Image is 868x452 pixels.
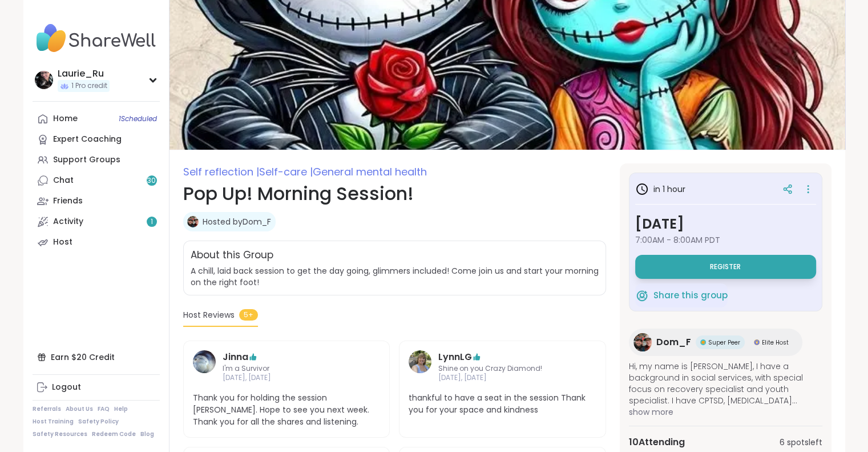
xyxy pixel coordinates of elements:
h1: Pop Up! Morning Session! [183,180,606,207]
button: Share this group [635,283,728,307]
div: Host [53,237,72,248]
span: [DATE], [DATE] [438,373,567,383]
img: Dom_F [633,333,652,351]
img: Laurie_Ru [35,71,53,89]
span: Self reflection | [183,165,259,179]
div: Laurie_Ru [58,67,110,80]
h2: About this Group [191,248,273,263]
img: LynnLG [409,350,431,373]
a: Jinna [223,350,248,364]
img: Jinna [193,350,216,373]
button: Register [635,255,816,279]
span: Super Peer [708,338,740,347]
span: thankful to have a seat in the session Thank you for your space and kindness [409,392,596,416]
a: Safety Policy [78,418,119,426]
a: Support Groups [33,150,160,170]
div: Expert Coaching [53,134,122,145]
div: Home [53,113,78,125]
a: Activity1 [33,211,160,232]
a: Friends [33,191,160,211]
span: Elite Host [762,338,789,347]
a: Logout [33,377,160,398]
span: 1 Pro credit [71,81,107,91]
a: Jinna [193,350,216,383]
span: General mental health [313,165,427,179]
span: 1 Scheduled [119,114,157,123]
a: Safety Resources [33,430,87,438]
a: Expert Coaching [33,129,160,150]
a: FAQ [98,405,110,413]
div: Activity [53,216,83,227]
span: I'm a Survivor [223,364,351,374]
span: 6 spots left [780,437,822,449]
a: Help [114,405,128,413]
a: Hosted byDom_F [203,216,271,227]
div: Chat [53,175,74,186]
span: Dom_F [656,335,691,349]
a: Dom_FDom_FSuper PeerSuper PeerElite HostElite Host [629,329,802,356]
span: Thank you for holding the session [PERSON_NAME]. Hope to see you next week. Thank you for all the... [193,392,381,428]
img: Dom_F [187,216,199,227]
span: A chill, laid back session to get the day going, glimmers included! Come join us and start your m... [191,265,599,288]
a: Referrals [33,405,61,413]
a: Host [33,232,160,253]
img: Super Peer [700,339,706,345]
span: 10 Attending [629,435,685,449]
span: 7:00AM - 8:00AM PDT [635,234,816,246]
a: Host Training [33,418,74,426]
span: Host Reviews [183,309,235,321]
img: ShareWell Nav Logo [33,18,160,58]
a: Redeem Code [92,430,136,438]
span: Register [710,262,741,271]
span: [DATE], [DATE] [223,373,351,383]
span: 5+ [239,309,258,321]
div: Logout [52,382,81,393]
div: Friends [53,195,83,207]
span: 30 [147,176,156,186]
a: LynnLG [409,350,431,383]
img: Elite Host [754,339,760,345]
span: Hi, my name is [PERSON_NAME], I have a background in social services, with special focus on recov... [629,361,822,406]
span: show more [629,406,822,418]
h3: [DATE] [635,214,816,234]
h3: in 1 hour [635,182,685,196]
a: Chat30 [33,170,160,191]
span: Shine on you Crazy Diamond! [438,364,567,374]
span: 1 [151,217,153,227]
a: LynnLG [438,350,472,364]
img: ShareWell Logomark [635,289,649,302]
a: About Us [66,405,93,413]
div: Support Groups [53,154,120,166]
span: Self-care | [259,165,313,179]
a: Home1Scheduled [33,109,160,129]
span: Share this group [653,289,728,302]
div: Earn $20 Credit [33,347,160,367]
a: Blog [140,430,154,438]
